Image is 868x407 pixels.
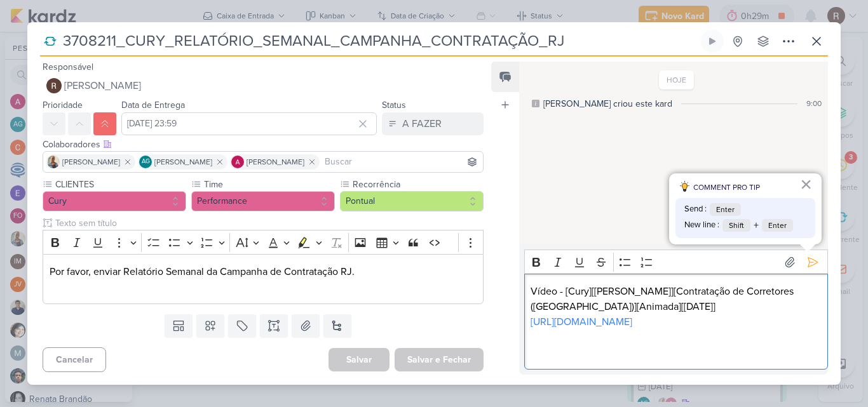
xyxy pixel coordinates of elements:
span: Enter [710,203,741,216]
button: A FAZER [382,112,484,135]
span: [PERSON_NAME] [62,156,120,168]
div: Editor editing area: main [43,254,484,304]
img: Rafael Dornelles [46,78,62,93]
span: New line : [684,219,719,232]
div: [PERSON_NAME] criou este kard [543,97,672,110]
div: Editor toolbar [43,230,484,255]
label: Data de Entrega [121,100,185,110]
label: Responsável [43,62,93,72]
img: Iara Santos [47,156,60,168]
span: Send : [684,203,707,216]
span: [PERSON_NAME] [154,156,212,168]
input: Select a date [121,112,377,135]
label: Recorrência [351,178,484,191]
button: [PERSON_NAME] [43,74,484,97]
input: Buscar [322,154,480,170]
button: Fechar [800,174,812,194]
div: Editor toolbar [524,250,828,274]
div: Aline Gimenez Graciano [139,156,152,168]
div: A FAZER [402,116,442,131]
input: Texto sem título [53,217,484,230]
button: Pontual [340,191,484,211]
span: [PERSON_NAME] [64,78,141,93]
label: Time [203,178,335,191]
button: Cancelar [43,347,106,372]
div: dicas para comentário [669,173,822,244]
div: Colaboradores [43,138,484,151]
button: Performance [191,191,335,211]
p: Vídeo - [Cury][[PERSON_NAME]][Contratação de Corretores ([GEOGRAPHIC_DATA])][Animada][[DATE]] [531,284,821,314]
p: Por favor, enviar Relatório Semanal da Campanha de Contratação RJ. [50,264,477,295]
label: Prioridade [43,100,83,110]
span: + [754,218,759,233]
label: CLIENTES [54,178,186,191]
button: Cury [43,191,186,211]
span: [PERSON_NAME] [247,156,304,168]
div: Ligar relógio [707,36,717,46]
label: Status [382,100,406,110]
div: 9:00 [806,98,822,109]
input: Kard Sem Título [59,30,698,53]
span: COMMENT PRO TIP [693,182,760,193]
a: [URL][DOMAIN_NAME] [531,316,632,328]
p: AG [142,159,150,165]
span: Shift [722,219,750,232]
img: Alessandra Gomes [231,156,244,168]
div: Editor editing area: main [524,274,828,370]
span: Enter [762,219,793,232]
